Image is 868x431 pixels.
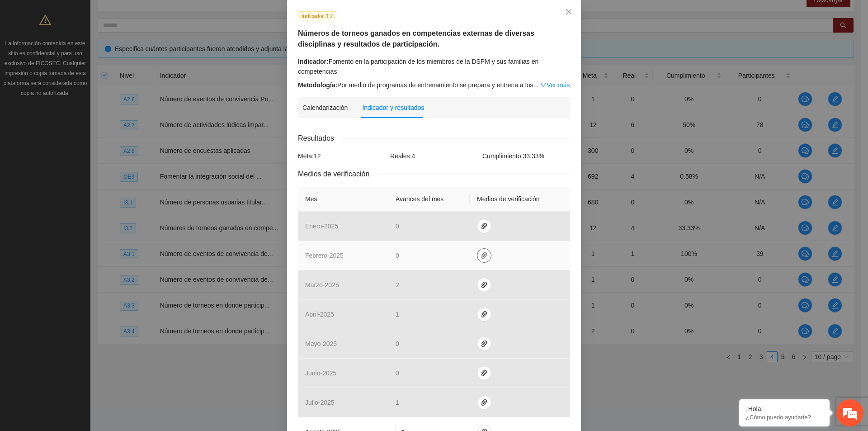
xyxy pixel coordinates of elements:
[396,223,399,230] span: 0
[477,340,491,347] span: paper-clip
[477,252,491,259] span: paper-clip
[477,395,491,410] button: paper-clip
[477,336,491,351] button: paper-clip
[390,152,415,160] span: Reales: 4
[477,223,491,230] span: paper-clip
[305,223,338,230] span: enero - 2025
[477,369,491,377] span: paper-clip
[470,187,570,212] th: Medios de verificación
[477,219,491,233] button: paper-clip
[533,81,539,89] span: ...
[298,28,570,50] h5: Números de torneos ganados en competencias externas de diversas disciplinas y resultados de parti...
[477,248,491,263] button: paper-clip
[477,281,491,289] span: paper-clip
[296,151,388,161] div: Meta: 12
[298,187,388,212] th: Mes
[298,80,570,90] div: Por medio de programas de entrenamiento se prepara y entrena a los
[47,46,152,58] div: Chatee con nosotros ahora
[396,340,399,347] span: 0
[5,247,172,279] textarea: Escriba su mensaje y pulse “Intro”
[298,58,329,65] strong: Indicador:
[396,252,399,259] span: 0
[362,103,424,113] div: Indicador y resultados
[477,311,491,318] span: paper-clip
[302,103,348,113] div: Calendarización
[298,133,341,144] span: Resultados
[396,281,399,289] span: 2
[298,57,570,76] div: Fomento en la participación de los miembros de la DSPM y sus familias en competencias
[746,405,823,412] div: ¡Hola!
[388,187,470,212] th: Avances del mes
[298,81,337,89] strong: Metodología:
[305,340,337,347] span: mayo - 2025
[305,369,336,377] span: junio - 2025
[565,8,572,15] span: close
[396,311,399,318] span: 1
[305,399,335,406] span: julio - 2025
[305,281,339,289] span: marzo - 2025
[540,81,570,89] a: Expand
[148,5,170,26] div: Minimizar ventana de chat en vivo
[540,82,547,88] span: down
[477,366,491,380] button: paper-clip
[396,369,399,377] span: 0
[305,311,334,318] span: abril - 2025
[298,11,336,21] span: Indicador 3.2
[396,399,399,406] span: 1
[477,307,491,322] button: paper-clip
[305,252,344,259] span: febrero - 2025
[298,168,377,180] span: Medios de verificación
[52,121,125,212] span: Estamos en línea.
[480,151,572,161] div: Cumplimiento: 33.33 %
[477,399,491,406] span: paper-clip
[477,278,491,292] button: paper-clip
[746,414,823,421] p: ¿Cómo puedo ayudarte?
